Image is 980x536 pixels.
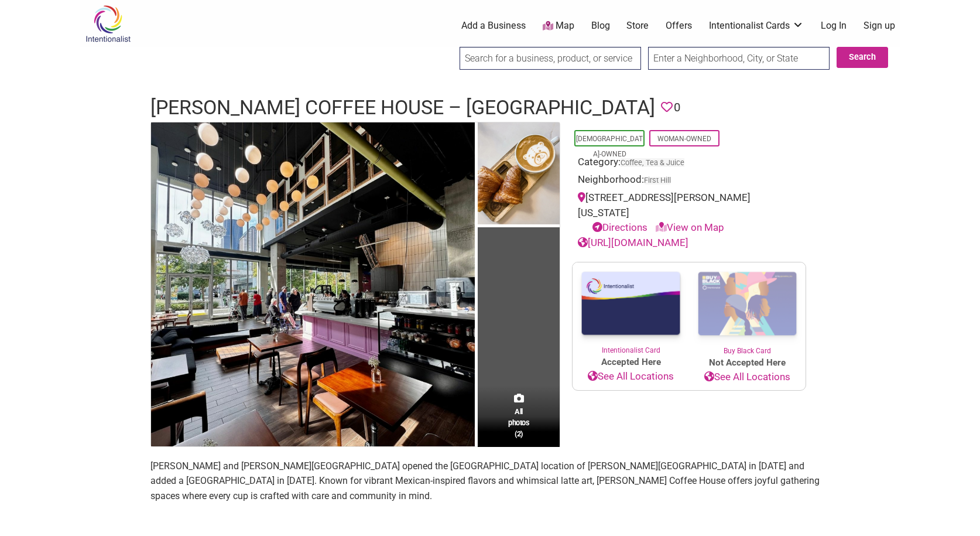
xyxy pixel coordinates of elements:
[573,262,689,356] a: Intentionalist Card
[576,135,643,158] a: [DEMOGRAPHIC_DATA]-Owned
[573,369,689,384] a: See All Locations
[578,172,800,190] div: Neighborhood:
[864,19,895,32] a: Sign up
[578,237,688,248] a: [URL][DOMAIN_NAME]
[656,221,724,233] a: View on Map
[460,47,641,70] input: Search for a business, product, or service
[689,262,806,356] a: Buy Black Card
[709,19,804,32] a: Intentionalist Cards
[478,122,560,228] img: Leon Coffee House
[689,262,806,346] img: Buy Black Card
[150,94,655,122] h1: [PERSON_NAME] Coffee House – [GEOGRAPHIC_DATA]
[578,155,800,173] div: Category:
[573,356,689,369] span: Accepted Here
[689,370,806,385] a: See All Locations
[573,262,689,345] img: Intentionalist Card
[543,19,574,33] a: Map
[626,19,649,32] a: Store
[837,47,888,68] button: Search
[592,221,647,233] a: Directions
[644,177,671,185] span: First Hill
[591,19,610,32] a: Blog
[150,459,830,504] p: [PERSON_NAME] and [PERSON_NAME][GEOGRAPHIC_DATA] opened the [GEOGRAPHIC_DATA] location of [PERSON...
[657,135,711,143] a: Woman-Owned
[151,122,475,446] img: Leon Coffee House
[648,47,830,70] input: Enter a Neighborhood, City, or State
[821,19,847,32] a: Log In
[621,158,684,167] a: Coffee, Tea & Juice
[666,19,692,32] a: Offers
[674,98,680,117] span: 0
[80,5,136,43] img: Intentionalist
[689,356,806,370] span: Not Accepted Here
[461,19,526,32] a: Add a Business
[578,190,800,235] div: [STREET_ADDRESS][PERSON_NAME][US_STATE]
[508,406,529,439] span: All photos (2)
